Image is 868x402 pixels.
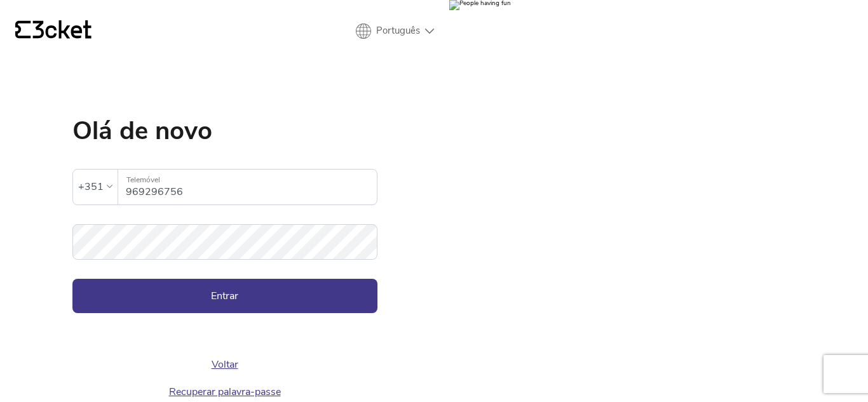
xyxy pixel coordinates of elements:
[126,170,377,204] input: Telemóvel
[15,21,31,39] g: {' '}
[15,20,92,42] a: {' '}
[169,385,281,399] a: Recuperar palavra-passe
[72,118,377,144] h1: Olá de novo
[72,279,377,313] button: Entrar
[118,170,377,191] label: Telemóvel
[212,358,238,372] a: Voltar
[78,177,104,196] div: +351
